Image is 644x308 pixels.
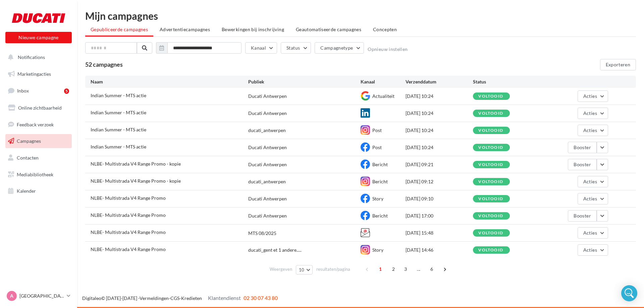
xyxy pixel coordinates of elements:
[478,111,503,116] div: voltooid
[578,90,608,102] button: Acties
[5,290,72,302] a: A [GEOGRAPHIC_DATA]
[91,178,181,184] span: NLBE- Multistrada V4 Range Promo - kopie
[372,247,383,253] span: Story
[17,138,41,144] span: Campagnes
[296,26,361,32] span: Geautomatiseerde campagnes
[583,110,597,116] span: Acties
[361,78,406,85] div: Kanaal
[4,118,73,132] a: Feedback verzoek
[583,179,597,184] span: Acties
[473,78,540,85] div: Status
[478,248,503,252] div: voltooid
[4,151,73,165] a: Contacten
[478,145,503,150] div: voltooid
[18,54,45,60] span: Notifications
[583,230,597,236] span: Acties
[478,180,503,184] div: voltooid
[140,295,169,301] a: Vermeldingen
[181,295,202,301] a: Kredieten
[373,26,397,32] span: Concepten
[406,178,473,185] div: [DATE] 09:12
[17,188,36,194] span: Kalender
[372,196,383,201] span: Story
[388,264,399,274] span: 2
[426,264,437,274] span: 6
[248,144,287,151] div: Ducati Antwerpen
[82,295,101,301] a: Digitaleo
[170,295,179,301] a: CGS
[368,47,408,52] button: Opnieuw instellen
[270,266,292,272] span: Weergeven
[406,78,473,85] div: Verzenddatum
[91,212,166,218] span: NLBE- Multistrada V4 Range Promo
[478,197,503,201] div: voltooid
[406,195,473,202] div: [DATE] 09:10
[406,127,473,134] div: [DATE] 10:24
[4,101,73,115] a: Online zichtbaarheid
[372,162,388,167] span: Bericht
[248,195,287,202] div: Ducati Antwerpen
[478,94,503,99] div: voltooid
[315,42,364,54] button: Campagnetype
[478,128,503,133] div: voltooid
[91,78,248,85] div: Naam
[85,11,636,21] div: Mijn campagnes
[4,50,70,64] button: Notifications
[406,212,473,219] div: [DATE] 17:00
[248,78,361,85] div: Publiek
[578,176,608,187] button: Acties
[400,264,411,274] span: 3
[248,93,287,100] div: Ducati Antwerpen
[248,110,287,117] div: Ducati Antwerpen
[578,125,608,136] button: Acties
[372,179,388,184] span: Bericht
[248,247,302,253] span: ducati_gent et 1 andere.....
[372,213,388,219] span: Bericht
[578,108,608,119] button: Acties
[244,295,278,301] span: 02 30 07 43 80
[82,295,278,301] span: © [DATE]-[DATE] - - -
[19,293,64,299] p: [GEOGRAPHIC_DATA]
[600,59,636,70] button: Exporteren
[91,144,146,149] span: Indian Summer - MTS actie
[372,93,394,99] span: Actualiteit
[583,93,597,99] span: Acties
[248,212,287,219] div: Ducati Antwerpen
[578,193,608,204] button: Acties
[245,42,277,54] button: Kanaal
[406,93,473,100] div: [DATE] 10:24
[299,267,305,272] span: 10
[208,295,241,301] span: Klantendienst
[91,229,166,235] span: NLBE- Multistrada V4 Range Promo
[248,127,286,134] div: ducati_antwerpen
[248,230,276,237] div: MTS 08/2025
[248,161,287,168] div: Ducati Antwerpen
[372,144,382,150] span: Post
[296,265,313,274] button: 10
[375,264,386,274] span: 1
[568,210,596,222] button: Booster
[4,83,73,98] a: Inbox5
[64,88,69,94] div: 5
[85,61,123,68] span: 52 campagnes
[17,121,54,127] span: Feedback verzoek
[281,42,311,54] button: Status
[406,144,473,151] div: [DATE] 10:24
[406,161,473,168] div: [DATE] 09:21
[583,127,597,133] span: Acties
[91,110,146,115] span: Indian Summer - MTS actie
[316,266,350,272] span: resultaten/pagina
[91,161,181,167] span: NLBE- Multistrada V4 Range Promo - kopie
[478,214,503,218] div: voltooid
[578,244,608,256] button: Acties
[621,285,637,301] div: Open Intercom Messenger
[578,227,608,239] button: Acties
[17,172,53,177] span: Mediabibliotheek
[5,32,72,43] button: Nieuwe campagne
[568,159,596,170] button: Booster
[406,110,473,117] div: [DATE] 10:24
[91,195,166,201] span: NLBE- Multistrada V4 Range Promo
[17,88,29,94] span: Inbox
[91,127,146,132] span: Indian Summer - MTS actie
[91,93,146,98] span: Indian Summer - MTS actie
